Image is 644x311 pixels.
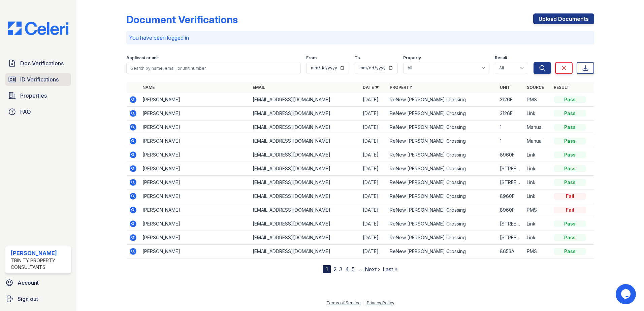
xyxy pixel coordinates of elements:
[253,85,265,90] a: Email
[497,107,524,120] td: 3126E
[250,134,360,148] td: [EMAIL_ADDRESS][DOMAIN_NAME]
[500,85,510,90] a: Unit
[554,110,586,117] div: Pass
[140,176,250,189] td: [PERSON_NAME]
[387,176,497,189] td: ReNew [PERSON_NAME] Crossing
[140,203,250,217] td: [PERSON_NAME]
[387,134,497,148] td: ReNew [PERSON_NAME] Crossing
[140,134,250,148] td: [PERSON_NAME]
[360,217,387,231] td: [DATE]
[140,162,250,176] td: [PERSON_NAME]
[524,107,551,120] td: Link
[250,120,360,134] td: [EMAIL_ADDRESS][DOMAIN_NAME]
[20,92,47,100] span: Properties
[20,108,31,116] span: FAQ
[323,265,331,273] div: 1
[360,148,387,162] td: [DATE]
[554,193,586,200] div: Fail
[554,151,586,158] div: Pass
[126,55,159,61] label: Applicant or unit
[20,59,64,67] span: Doc Verifications
[554,248,586,255] div: Pass
[497,245,524,258] td: 8653A
[495,55,507,61] label: Result
[524,162,551,176] td: Link
[387,189,497,203] td: ReNew [PERSON_NAME] Crossing
[524,148,551,162] td: Link
[497,120,524,134] td: 1
[250,245,360,258] td: [EMAIL_ADDRESS][DOMAIN_NAME]
[140,120,250,134] td: [PERSON_NAME]
[524,231,551,245] td: Link
[387,162,497,176] td: ReNew [PERSON_NAME] Crossing
[554,85,570,90] a: Result
[387,120,497,134] td: ReNew [PERSON_NAME] Crossing
[524,217,551,231] td: Link
[250,162,360,176] td: [EMAIL_ADDRESS][DOMAIN_NAME]
[352,266,355,273] a: 5
[360,189,387,203] td: [DATE]
[387,203,497,217] td: ReNew [PERSON_NAME] Crossing
[363,85,379,90] a: Date ▼
[365,266,380,273] a: Next ›
[403,55,421,61] label: Property
[250,217,360,231] td: [EMAIL_ADDRESS][DOMAIN_NAME]
[18,279,39,287] span: Account
[360,245,387,258] td: [DATE]
[140,217,250,231] td: [PERSON_NAME]
[387,231,497,245] td: ReNew [PERSON_NAME] Crossing
[126,62,301,74] input: Search by name, email, or unit number
[3,292,74,306] a: Sign out
[250,189,360,203] td: [EMAIL_ADDRESS][DOMAIN_NAME]
[497,189,524,203] td: 8960F
[383,266,397,273] a: Last »
[533,13,594,24] a: Upload Documents
[554,124,586,131] div: Pass
[326,300,361,305] a: Terms of Service
[3,22,74,35] img: CE_Logo_Blue-a8612792a0a2168367f1c8372b55b34899dd931a85d93a1a3d3e32e68fde9ad4.png
[250,93,360,107] td: [EMAIL_ADDRESS][DOMAIN_NAME]
[497,162,524,176] td: [STREET_ADDRESS]
[360,120,387,134] td: [DATE]
[497,134,524,148] td: 1
[345,266,349,273] a: 4
[126,13,238,26] div: Document Verifications
[390,85,412,90] a: Property
[497,148,524,162] td: 8960F
[554,179,586,186] div: Pass
[140,189,250,203] td: [PERSON_NAME]
[616,284,637,304] iframe: chat widget
[250,203,360,217] td: [EMAIL_ADDRESS][DOMAIN_NAME]
[5,57,71,70] a: Doc Verifications
[524,245,551,258] td: PMS
[250,148,360,162] td: [EMAIL_ADDRESS][DOMAIN_NAME]
[497,93,524,107] td: 3126E
[524,203,551,217] td: PMS
[524,189,551,203] td: Link
[554,165,586,172] div: Pass
[140,93,250,107] td: [PERSON_NAME]
[142,85,155,90] a: Name
[527,85,544,90] a: Source
[11,257,68,271] div: Trinity Property Consultants
[554,138,586,144] div: Pass
[524,176,551,189] td: Link
[333,266,336,273] a: 2
[497,176,524,189] td: [STREET_ADDRESS]
[140,231,250,245] td: [PERSON_NAME]
[497,217,524,231] td: [STREET_ADDRESS]
[355,55,360,61] label: To
[18,295,38,303] span: Sign out
[554,220,586,227] div: Pass
[3,276,74,289] a: Account
[360,107,387,120] td: [DATE]
[387,148,497,162] td: ReNew [PERSON_NAME] Crossing
[387,245,497,258] td: ReNew [PERSON_NAME] Crossing
[5,105,71,118] a: FAQ
[250,231,360,245] td: [EMAIL_ADDRESS][DOMAIN_NAME]
[367,300,394,305] a: Privacy Policy
[360,231,387,245] td: [DATE]
[387,217,497,231] td: ReNew [PERSON_NAME] Crossing
[524,93,551,107] td: PMS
